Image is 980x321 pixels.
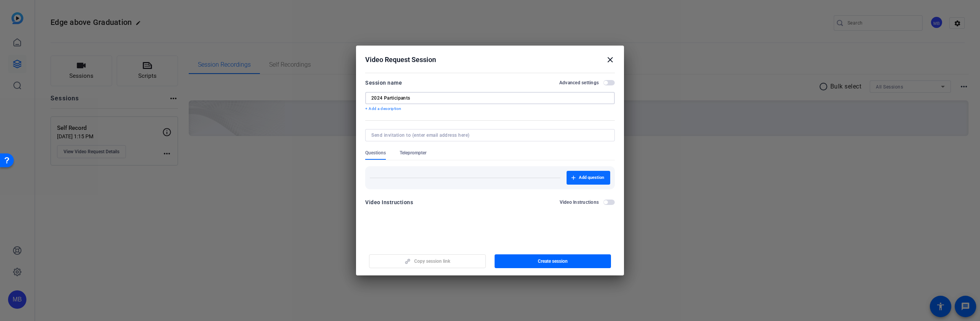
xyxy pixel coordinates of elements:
span: Create session [538,258,568,264]
button: Add question [567,171,610,185]
input: Enter Session Name [371,95,609,101]
button: Create session [495,254,611,268]
div: Video Instructions [365,198,413,207]
h2: Video Instructions [560,199,599,205]
div: Video Request Session [365,55,615,64]
span: Add question [579,175,604,181]
input: Send invitation to (enter email address here) [371,132,606,138]
mat-icon: close [606,55,615,64]
div: Session name [365,78,402,87]
span: Questions [365,150,386,156]
p: + Add a description [365,106,615,112]
span: Teleprompter [400,150,426,156]
h2: Advanced settings [559,80,599,86]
